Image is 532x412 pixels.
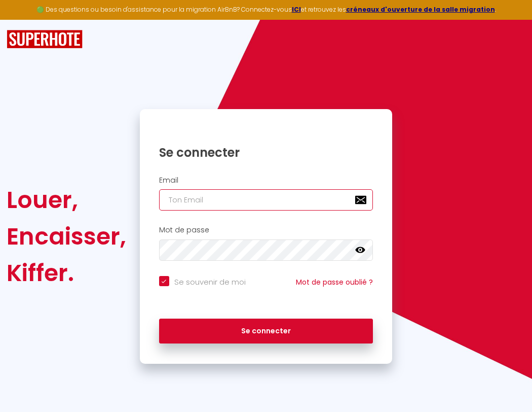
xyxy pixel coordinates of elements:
[7,182,126,218] div: Louer,
[8,4,39,35] button: Ouvrir le widget de chat LiveChat
[159,176,373,185] h2: Email
[296,277,373,287] a: Mot de passe oublié ?
[7,255,126,291] div: Kiffer.
[346,5,495,14] a: créneaux d'ouverture de la salle migration
[159,226,373,234] h2: Mot de passe
[7,30,83,49] img: SuperHote logo
[159,319,373,344] button: Se connecter
[292,5,301,14] a: ICI
[159,189,373,211] input: Ton Email
[7,218,126,255] div: Encaisser,
[159,145,373,160] h1: Se connecter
